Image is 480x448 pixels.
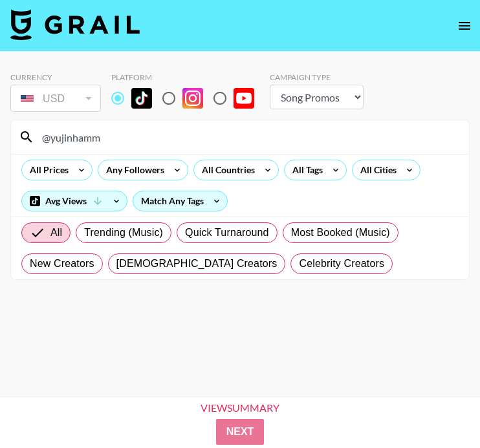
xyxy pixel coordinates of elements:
div: Currency is locked to USD [10,82,101,114]
img: Instagram [182,88,203,109]
input: Search by User Name [34,127,461,147]
div: Campaign Type [270,72,364,82]
div: All Prices [22,160,71,180]
div: Any Followers [98,160,167,180]
span: Quick Turnaround [185,225,269,240]
img: YouTube [234,88,254,109]
div: Avg Views [22,191,127,211]
div: All Tags [285,160,325,180]
span: New Creators [30,256,94,272]
img: Grail Talent [10,9,140,40]
div: View Summary [190,402,290,414]
span: All [50,225,62,240]
iframe: Drift Widget Chat Controller [415,383,464,432]
span: [DEMOGRAPHIC_DATA] Creators [116,256,278,272]
button: open drawer [452,13,477,39]
span: Celebrity Creators [299,256,384,272]
span: Most Booked (Music) [291,225,390,240]
button: Next [216,419,265,445]
img: TikTok [131,88,152,109]
div: All Cities [353,160,399,180]
div: Match Any Tags [133,191,227,211]
div: USD [13,87,98,110]
span: Trending (Music) [84,225,163,240]
div: Platform [111,72,265,82]
div: Currency [10,72,101,82]
div: All Countries [194,160,257,180]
